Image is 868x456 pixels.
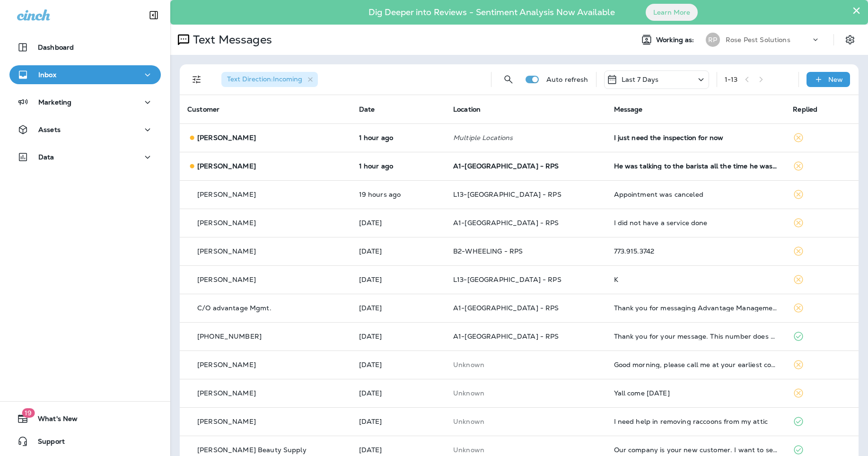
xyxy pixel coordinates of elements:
span: Customer [187,105,219,114]
span: Support [28,438,65,449]
p: Dashboard [38,44,74,51]
button: 19What's New [9,409,161,428]
p: Marketing [38,98,71,106]
p: Text Messages [189,33,272,47]
p: Sep 25, 2025 09:18 AM [359,134,438,141]
span: Message [614,105,643,114]
span: What's New [28,415,78,426]
div: Our company is your new customer. I want to send you W-9 form to issue the check for your company... [614,446,778,454]
p: [PERSON_NAME] [197,418,256,425]
div: He was talking to the barista all the time he was here [614,162,778,170]
p: [PERSON_NAME] [197,191,256,198]
div: Text Direction:Incoming [221,72,318,87]
span: L13-[GEOGRAPHIC_DATA] - RPS [453,190,561,199]
button: Collapse Sidebar [140,6,167,25]
p: This customer does not have a last location and the phone number they messaged is not assigned to... [453,446,599,454]
button: Inbox [9,65,161,84]
p: Sep 25, 2025 09:06 AM [359,162,438,170]
p: [PERSON_NAME] [197,247,256,255]
p: This customer does not have a last location and the phone number they messaged is not assigned to... [453,361,599,368]
button: Settings [842,31,859,48]
p: Sep 24, 2025 03:21 PM [359,191,438,198]
div: I need help in removing raccoons from my attic [614,418,778,425]
div: Good morning, please call me at your earliest convenience. Thank you [614,361,778,368]
span: 19 [22,408,35,418]
div: K [614,276,778,283]
p: Sep 22, 2025 07:04 AM [359,304,438,312]
span: Date [359,105,375,114]
p: Sep 19, 2025 08:45 PM [359,418,438,425]
span: A1-[GEOGRAPHIC_DATA] - RPS [453,332,559,341]
p: Auto refresh [546,76,588,83]
p: Sep 20, 2025 01:28 PM [359,389,438,397]
p: [PERSON_NAME] Beauty Supply [197,446,307,454]
p: C/O advantage Mgmt. [197,304,272,312]
p: Assets [38,126,61,133]
span: L13-[GEOGRAPHIC_DATA] - RPS [453,275,561,284]
p: Data [38,153,54,161]
p: Sep 23, 2025 01:20 PM [359,247,438,255]
p: Sep 23, 2025 11:31 AM [359,276,438,283]
p: Multiple Locations [453,134,599,141]
p: [PERSON_NAME] [197,219,256,227]
p: Last 7 Days [622,76,659,83]
p: Sep 19, 2025 03:30 PM [359,446,438,454]
div: I just need the inspection for now [614,134,778,141]
div: Thank you for messaging Advantage Management. We are currently unavailable and will respond durin... [614,304,778,312]
p: [PERSON_NAME] [197,361,256,368]
div: RP [706,33,720,47]
div: Thank you for your message. This number does not accept incoming texts. For assistance, please co... [614,333,778,340]
span: A1-[GEOGRAPHIC_DATA] - RPS [453,219,559,227]
p: [PERSON_NAME] [197,134,256,141]
span: Replied [793,105,817,114]
button: Support [9,432,161,451]
span: Working as: [656,36,696,44]
p: [PHONE_NUMBER] [197,333,262,340]
button: Marketing [9,93,161,112]
p: Sep 22, 2025 01:56 AM [359,361,438,368]
p: Rose Pest Solutions [726,36,790,44]
span: Location [453,105,481,114]
p: [PERSON_NAME] [197,162,256,170]
button: Assets [9,120,161,139]
span: A1-[GEOGRAPHIC_DATA] - RPS [453,162,559,170]
p: [PERSON_NAME] [197,276,256,283]
p: Inbox [38,71,56,79]
button: Dashboard [9,38,161,57]
button: Search Messages [499,70,518,89]
span: B2-WHEELING - RPS [453,247,523,255]
p: This customer does not have a last location and the phone number they messaged is not assigned to... [453,389,599,397]
div: 1 - 13 [725,76,738,83]
p: This customer does not have a last location and the phone number they messaged is not assigned to... [453,418,599,425]
p: Sep 22, 2025 07:02 AM [359,333,438,340]
p: [PERSON_NAME] [197,389,256,397]
span: Text Direction : Incoming [227,75,302,83]
div: Yall come Thursday [614,389,778,397]
p: Sep 24, 2025 08:28 AM [359,219,438,227]
div: I did not have a service done [614,219,778,227]
button: Learn More [646,4,698,21]
span: A1-[GEOGRAPHIC_DATA] - RPS [453,304,559,312]
p: Dig Deeper into Reviews - Sentiment Analysis Now Available [341,11,642,14]
p: New [828,76,843,83]
div: 773.915.3742 [614,247,778,255]
div: Appointment was canceled [614,191,778,198]
button: Data [9,148,161,167]
button: Close [852,3,861,18]
button: Filters [187,70,206,89]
